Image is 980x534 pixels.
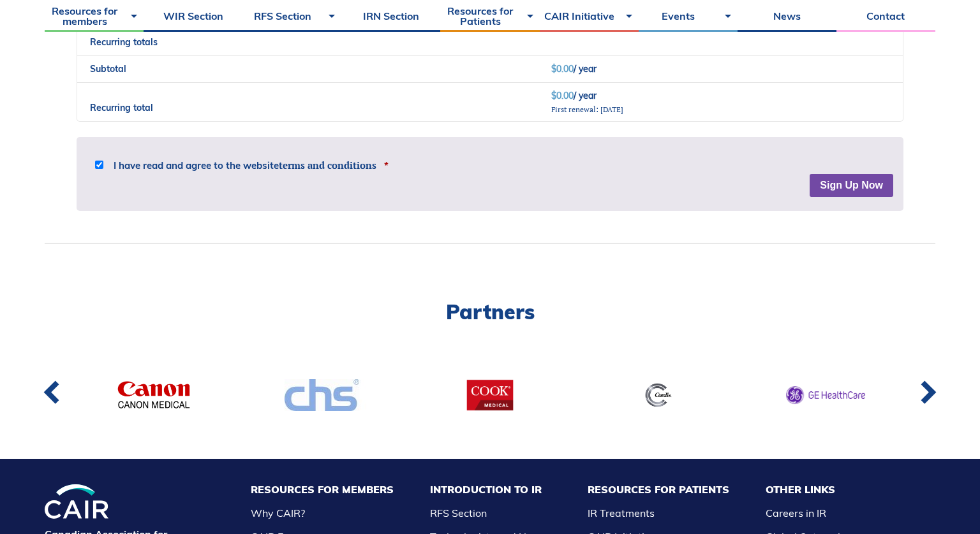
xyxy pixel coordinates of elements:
span: $ [551,90,556,101]
small: First renewal: [DATE] [551,105,623,114]
th: Recurring total [77,82,538,122]
input: I have read and agree to the websiteterms and conditions * [95,161,103,169]
h2: Partners [45,301,935,322]
a: IR Treatments [588,507,655,519]
a: terms and conditions [279,159,376,171]
a: Careers in IR [766,507,826,519]
span: I have read and agree to the website [114,161,376,170]
button: Sign Up Now [810,174,893,197]
span: 0.00 [551,90,574,101]
a: Why CAIR? [251,507,305,519]
th: Recurring totals [77,29,903,55]
th: Subtotal [77,55,538,82]
td: / year [538,55,903,82]
td: / year [538,82,903,122]
span: 0.00 [551,63,574,75]
img: CIRA [45,484,108,519]
span: $ [551,63,556,75]
a: RFS Section [430,507,487,519]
